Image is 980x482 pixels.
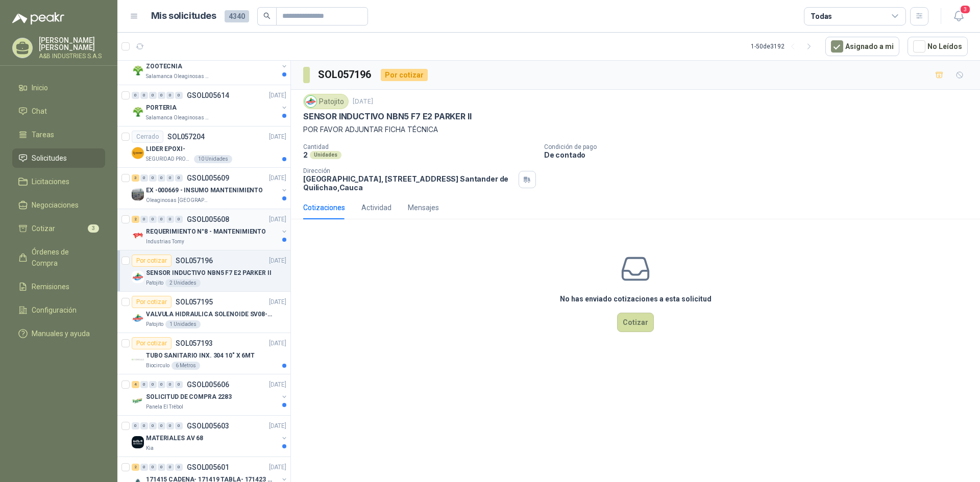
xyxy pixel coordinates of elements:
[175,174,183,182] div: 0
[32,129,54,140] span: Tareas
[12,277,105,296] a: Remisiones
[158,381,165,388] div: 0
[151,9,216,23] h1: Mis solicitudes
[132,420,288,452] a: 0 0 0 0 0 0 GSOL005603[DATE] Company LogoMATERIALES AV 68Kia
[149,422,157,429] div: 0
[12,172,105,191] a: Licitaciones
[146,351,255,361] p: TUBO SANITARIO INX. 304 10" X 6MT
[132,395,144,407] img: Company Logo
[88,224,99,233] span: 3
[165,279,201,287] div: 2 Unidades
[381,69,428,81] div: Por cotizar
[146,362,169,370] p: Biocirculo
[146,279,163,287] p: Patojito
[194,155,232,163] div: 10 Unidades
[12,195,105,215] a: Negociaciones
[132,381,139,388] div: 4
[166,422,174,429] div: 0
[12,324,105,343] a: Manuales y ayuda
[269,463,286,472] p: [DATE]
[140,422,148,429] div: 0
[269,173,286,183] p: [DATE]
[303,202,345,213] div: Cotizaciones
[167,133,205,140] p: SOL057204
[12,219,105,238] a: Cotizar3
[146,72,210,81] p: Salamanca Oleaginosas SAS
[175,381,183,388] div: 0
[176,257,213,264] p: SOL057196
[146,310,273,319] p: VALVULA HIDRAULICA SOLENOIDE SV08-20
[146,268,272,278] p: SENSOR INDUCTIVO NBN5 F7 E2 PARKER II
[140,174,148,182] div: 0
[132,436,144,448] img: Company Logo
[187,422,229,429] p: GSOL005603
[305,96,316,107] img: Company Logo
[158,464,165,471] div: 0
[132,230,144,242] img: Company Logo
[269,215,286,224] p: [DATE]
[32,246,95,269] span: Órdenes de Compra
[187,92,229,99] p: GSOL005614
[158,422,165,429] div: 0
[187,216,229,223] p: GSOL005608
[146,186,263,195] p: EX -000669 - INSUMO MANTENIMIENTO
[12,78,105,97] a: Inicio
[166,464,174,471] div: 0
[146,62,182,71] p: ZOOTECNIA
[146,320,163,328] p: Patojito
[361,202,391,213] div: Actividad
[132,337,171,349] div: Por cotizar
[132,422,139,429] div: 0
[117,250,290,292] a: Por cotizarSOL057196[DATE] Company LogoSENSOR INDUCTIVO NBN5 F7 E2 PARKER IIPatojito2 Unidades
[32,82,48,93] span: Inicio
[12,102,105,121] a: Chat
[269,421,286,431] p: [DATE]
[146,114,210,122] p: Salamanca Oleaginosas SAS
[132,296,171,308] div: Por cotizar
[269,339,286,348] p: [DATE]
[408,202,439,213] div: Mensajes
[32,223,55,234] span: Cotizar
[132,188,144,200] img: Company Logo
[303,167,514,174] p: Dirección
[303,124,968,135] p: POR FAVOR ADJUNTAR FICHA TÉCNICA
[140,381,148,388] div: 0
[132,353,144,366] img: Company Logo
[132,213,288,246] a: 2 0 0 0 0 0 GSOL005608[DATE] Company LogoREQUERIMIENTO N°8 - MANTENIMIENTOIndustrias Tomy
[166,174,174,182] div: 0
[158,174,165,182] div: 0
[149,216,157,223] div: 0
[353,97,373,107] p: [DATE]
[146,155,192,163] p: SEGURIDAD PROVISER LTDA
[132,255,171,267] div: Por cotizar
[158,216,165,223] div: 0
[12,148,105,168] a: Solicitudes
[149,174,157,182] div: 0
[171,362,200,370] div: 6 Metros
[949,7,968,26] button: 3
[132,131,163,143] div: Cerrado
[146,103,177,113] p: PORTERIA
[132,271,144,283] img: Company Logo
[146,444,154,452] p: Kia
[165,320,201,328] div: 1 Unidades
[132,216,139,223] div: 2
[263,12,271,19] span: search
[908,37,968,56] button: No Leídos
[303,94,349,109] div: Patojito
[175,464,183,471] div: 0
[132,174,139,182] div: 3
[146,227,266,237] p: REQUERIMIENTO N°8 - MANTENIMIENTO
[825,37,899,56] button: Asignado a mi
[149,381,157,388] div: 0
[146,196,210,205] p: Oleaginosas [GEOGRAPHIC_DATA][PERSON_NAME]
[166,216,174,223] div: 0
[32,281,69,292] span: Remisiones
[187,464,229,471] p: GSOL005601
[269,380,286,390] p: [DATE]
[39,53,105,59] p: A&B INDUSTRIES S.A.S
[187,174,229,182] p: GSOL005609
[318,67,373,83] h3: SOL057196
[544,143,976,150] p: Condición de pago
[176,298,213,306] p: SOL057195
